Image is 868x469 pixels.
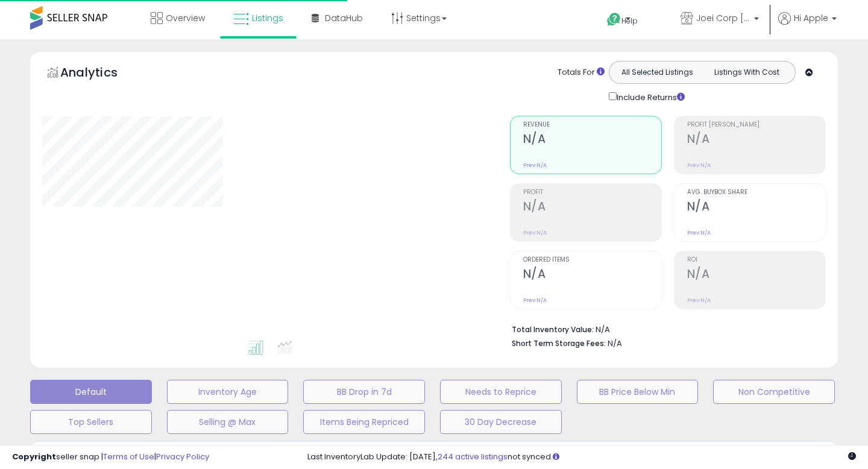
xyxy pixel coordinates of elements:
[612,65,702,80] button: All Selected Listings
[687,267,825,283] h2: N/A
[687,229,711,236] small: Prev: N/A
[440,410,562,434] button: 30 Day Decrease
[12,451,56,462] strong: Copyright
[166,12,205,24] span: Overview
[440,380,562,404] button: Needs to Reprice
[523,229,547,236] small: Prev: N/A
[523,267,661,283] h2: N/A
[30,380,152,404] button: Default
[60,64,141,84] h5: Analytics
[252,12,283,24] span: Listings
[523,200,661,216] h2: N/A
[778,12,837,39] a: Hi Apple
[167,410,289,434] button: Selling @ Max
[523,162,547,169] small: Prev: N/A
[303,410,425,434] button: Items Being Repriced
[303,380,425,404] button: BB Drop in 7d
[523,132,661,148] h2: N/A
[558,67,605,78] div: Totals For
[621,16,638,26] span: Help
[606,12,621,27] i: Get Help
[523,189,661,196] span: Profit
[702,65,791,80] button: Listings With Cost
[523,257,661,263] span: Ordered Items
[600,90,699,104] div: Include Returns
[512,338,606,348] b: Short Term Storage Fees:
[687,132,825,148] h2: N/A
[794,12,828,24] span: Hi Apple
[523,297,547,304] small: Prev: N/A
[687,189,825,196] span: Avg. Buybox Share
[687,297,711,304] small: Prev: N/A
[12,452,209,463] div: seller snap | |
[30,410,152,434] button: Top Sellers
[523,122,661,128] span: Revenue
[713,380,835,404] button: Non Competitive
[167,380,289,404] button: Inventory Age
[687,162,711,169] small: Prev: N/A
[608,338,622,349] span: N/A
[325,12,363,24] span: DataHub
[597,3,661,39] a: Help
[512,324,594,335] b: Total Inventory Value:
[696,12,750,24] span: Joei Corp [GEOGRAPHIC_DATA]
[577,380,699,404] button: BB Price Below Min
[512,321,817,336] li: N/A
[687,257,825,263] span: ROI
[687,200,825,216] h2: N/A
[687,122,825,128] span: Profit [PERSON_NAME]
